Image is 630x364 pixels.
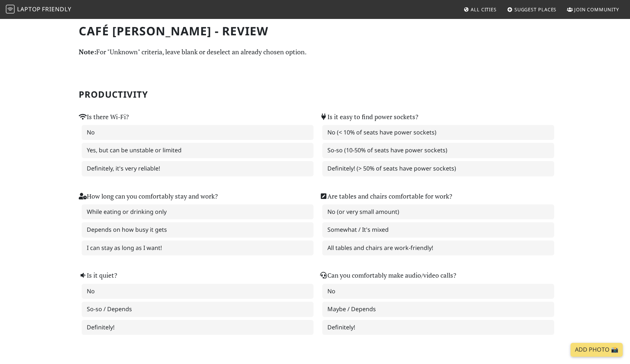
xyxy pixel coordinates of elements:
img: LaptopFriendly [6,5,15,13]
label: While eating or drinking only [82,204,314,220]
h2: Productivity [79,89,551,100]
a: All Cities [460,3,499,16]
label: Definitely! [322,320,554,335]
label: Is it easy to find power sockets? [319,112,418,122]
label: So-so (10-50% of seats have power sockets) [322,143,554,158]
label: No (< 10% of seats have power sockets) [322,125,554,140]
a: Suggest Places [504,3,560,16]
label: No (or very small amount) [322,204,554,220]
label: Can you comfortably make audio/video calls? [319,270,456,281]
p: For "Unknown" criteria, leave blank or deselect an already chosen option. [79,47,551,57]
span: Join Community [574,6,619,13]
label: No [322,284,554,299]
strong: Note: [79,47,96,56]
a: Add Photo 📸 [571,343,623,357]
span: Suggest Places [514,6,557,13]
label: How long can you comfortably stay and work? [79,191,218,201]
label: Somewhat / It's mixed [322,222,554,238]
h1: Café [PERSON_NAME] - Review [79,24,551,38]
label: No [82,284,314,299]
label: Definitely, it's very reliable! [82,161,314,176]
label: Are tables and chairs comfortable for work? [319,191,452,201]
label: Maybe / Depends [322,302,554,317]
span: All Cities [471,6,497,13]
span: Laptop [17,5,41,13]
a: LaptopFriendly LaptopFriendly [6,3,71,16]
label: Definitely! [82,320,314,335]
label: Definitely! (> 50% of seats have power sockets) [322,161,554,176]
label: Is there Wi-Fi? [79,112,129,122]
a: Join Community [564,3,622,16]
label: Depends on how busy it gets [82,222,314,238]
label: I can stay as long as I want! [82,240,314,256]
span: Friendly [42,5,71,13]
label: All tables and chairs are work-friendly! [322,240,554,256]
label: Is it quiet? [79,270,117,281]
label: Yes, but can be unstable or limited [82,143,314,158]
label: So-so / Depends [82,302,314,317]
label: No [82,125,314,140]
